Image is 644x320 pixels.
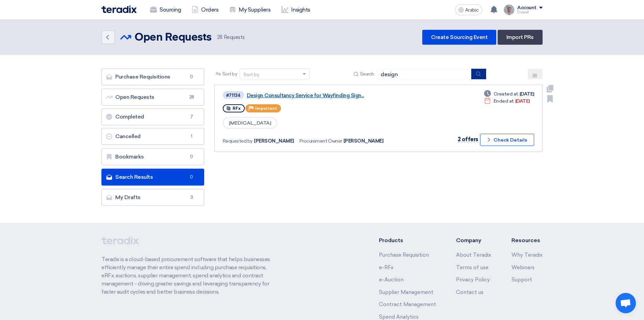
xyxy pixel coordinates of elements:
[190,114,193,119] font: 7
[115,113,144,120] font: Completed
[101,89,204,106] a: Open Requests28
[254,138,294,144] font: [PERSON_NAME]
[498,30,543,45] a: Import PRs
[517,10,529,15] font: Dowel
[191,134,192,139] font: 1
[145,2,186,17] a: Sourcing
[379,237,403,243] font: Products
[247,92,416,99] a: Design Consultancy Service for Wayfinding Sign...
[233,106,241,111] font: RFx
[511,277,532,283] a: Support
[379,301,436,307] a: Contract Management
[222,71,237,77] font: Sort by
[115,194,141,200] font: My Drafts
[190,74,193,79] font: 0
[465,7,479,13] font: Arabic
[101,128,204,145] a: Cancelled1
[431,34,487,40] font: Create Sourcing Event
[223,138,253,144] font: Requested by
[101,68,204,85] a: Purchase Requisitions0
[115,133,141,140] font: Cancelled
[224,34,245,40] font: Requests
[101,189,204,206] a: My Drafts3
[520,91,534,97] font: [DATE]
[201,6,218,13] font: Orders
[190,154,193,159] font: 0
[377,69,472,79] input: Search by title or reference number
[226,93,241,98] font: #71134
[504,4,515,15] img: IMG_1753965247717.jpg
[511,252,543,258] a: Why Teradix
[247,92,364,99] font: Design Consultancy Service for Wayfinding Sign...
[456,289,483,295] a: Contact us
[494,98,514,104] font: Ended at
[291,6,310,13] font: Insights
[480,134,534,146] button: Check Details
[186,2,224,17] a: Orders
[458,136,478,143] font: 2 offers
[379,277,404,283] a: e-Auction
[115,174,153,180] font: Search Results
[160,6,181,13] font: Sourcing
[224,2,276,17] a: My Suppliers
[456,237,481,243] font: Company
[190,195,193,200] font: 3
[456,252,491,258] a: About Teradix
[135,32,212,43] font: Open Requests
[190,174,193,179] font: 0
[379,314,419,320] a: Spend Analytics
[243,72,259,78] font: Sort by
[115,94,154,100] font: Open Requests
[616,293,636,313] div: Open chat
[379,264,393,271] a: e-RFx
[101,256,270,295] font: Teradix is ​​a cloud-based procurement software that helps businesses efficiently manage their en...
[217,34,222,40] font: 28
[455,4,482,15] button: Arabic
[115,153,144,160] font: Bookmarks
[300,138,342,144] font: Procurement Owner
[379,289,433,295] a: Supplier Management
[101,148,204,165] a: Bookmarks0
[517,5,536,10] font: Account
[276,2,316,17] a: Insights
[515,98,530,104] font: [DATE]
[506,34,534,40] font: Import PRs
[456,277,490,283] a: Privacy Policy
[494,137,527,143] font: Check Details
[511,237,540,243] font: Resources
[115,73,170,80] font: Purchase Requisitions
[189,94,194,100] font: 28
[255,106,277,111] font: Important
[101,5,137,13] img: Teradix logo
[239,6,270,13] font: My Suppliers
[101,108,204,125] a: Completed7
[101,169,204,186] a: Search Results0
[229,120,271,126] font: [MEDICAL_DATA]
[343,138,384,144] font: [PERSON_NAME]
[360,71,374,77] font: Search
[456,264,488,271] a: Terms of use
[511,264,534,271] a: Webinars
[494,91,518,97] font: Created at
[379,252,429,258] a: Purchase Requisition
